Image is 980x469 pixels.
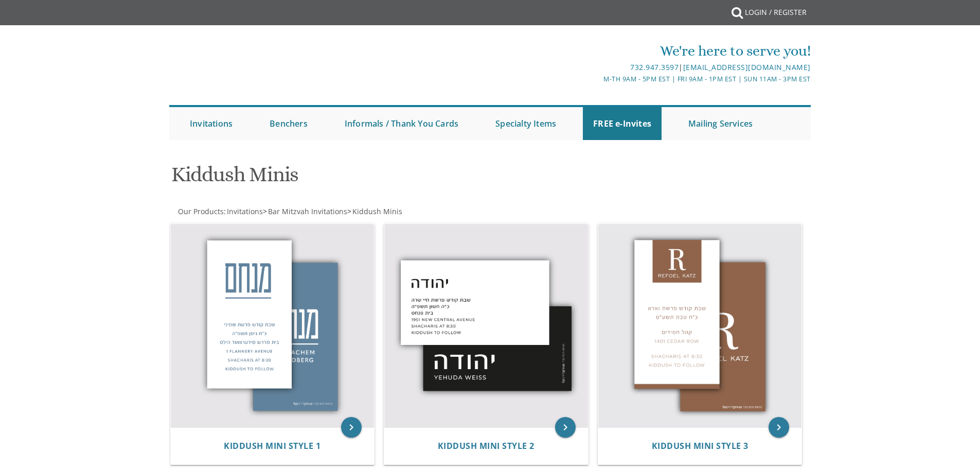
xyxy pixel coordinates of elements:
a: keyboard_arrow_right [555,417,576,438]
a: keyboard_arrow_right [341,417,362,438]
span: Kiddush Mini Style 3 [652,440,749,451]
a: Invitations [226,206,263,216]
span: Invitations [227,206,263,216]
a: Our Products [177,206,224,216]
span: Bar Mitzvah Invitations [268,206,347,216]
a: Benchers [259,107,318,140]
img: Kiddush Mini Style 3 [598,224,802,428]
a: Kiddush Minis [351,206,402,216]
a: Invitations [180,107,243,140]
a: [EMAIL_ADDRESS][DOMAIN_NAME] [683,62,811,72]
a: FREE e-Invites [583,107,662,140]
span: Kiddush Mini Style 1 [224,440,320,451]
div: | [384,61,811,74]
span: Kiddush Minis [352,206,402,216]
a: Kiddush Mini Style 1 [224,441,320,451]
a: Mailing Services [678,107,763,140]
div: We're here to serve you! [384,41,811,61]
img: Kiddush Mini Style 2 [384,224,588,428]
a: keyboard_arrow_right [769,417,789,438]
span: > [347,206,402,216]
a: Kiddush Mini Style 3 [652,441,749,451]
h1: Kiddush Minis [171,163,591,194]
span: > [263,206,347,216]
a: Informals / Thank You Cards [334,107,469,140]
div: M-Th 9am - 5pm EST | Fri 9am - 1pm EST | Sun 11am - 3pm EST [384,74,811,84]
a: Bar Mitzvah Invitations [267,206,347,216]
div: : [169,206,490,217]
span: Kiddush Mini Style 2 [438,440,534,451]
a: 732.947.3597 [630,62,679,72]
a: Kiddush Mini Style 2 [438,441,534,451]
img: Kiddush Mini Style 1 [171,224,375,428]
a: Specialty Items [485,107,566,140]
